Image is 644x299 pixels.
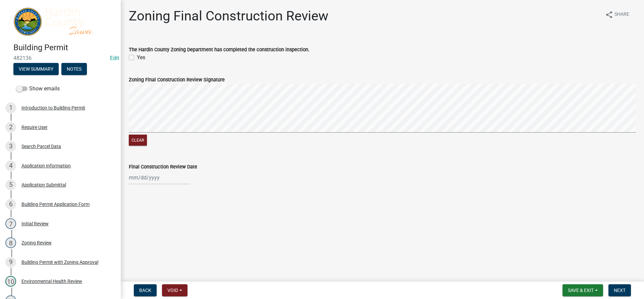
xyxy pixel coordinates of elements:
span: Save & Exit [568,288,594,293]
label: The Hardin County Zoning Department has completed the construction inspection. [129,48,310,52]
wm-modal-confirm: Edit Application Number [110,55,119,61]
label: Show emails [16,85,60,93]
div: Zoning Review [21,240,52,245]
label: Yes [137,54,145,62]
span: Void [167,288,178,293]
div: 2 [5,122,16,133]
div: 5 [5,179,16,190]
wm-modal-confirm: Notes [61,67,87,72]
button: Notes [61,63,87,75]
button: Void [162,284,187,296]
div: 10 [5,276,16,287]
button: Clear [129,135,147,146]
span: Next [614,288,626,293]
img: Hardin County, Iowa [13,7,110,36]
a: Edit [110,55,119,61]
div: 9 [5,257,16,268]
div: Building Permit with Zoning Approval [21,260,98,265]
div: Building Permit Application Form [21,202,90,207]
div: Initial Review [21,221,49,226]
span: Share [614,11,629,19]
button: View Summary [13,63,59,75]
label: Final Construction Review Date [129,165,197,169]
i: share [605,11,613,19]
div: Application Submittal [21,182,66,187]
div: 1 [5,102,16,113]
div: 8 [5,237,16,248]
div: 7 [5,218,16,229]
button: Next [608,284,631,296]
button: Back [134,284,157,296]
div: Environmental Health Review [21,279,82,284]
span: Back [139,288,151,293]
h1: Zoning Final Construction Review [129,8,328,24]
div: 6 [5,199,16,210]
div: Application Information [21,163,71,168]
label: Zoning Final Construction Review Signature [129,78,225,82]
div: Search Parcel Data [21,144,61,149]
button: shareShare [600,8,635,21]
input: mm/dd/yyyy [129,171,190,184]
div: Introduction to Building Permit [21,105,85,110]
span: 482136 [13,55,107,61]
div: 3 [5,141,16,152]
wm-modal-confirm: Summary [13,67,59,72]
div: Require User [21,125,48,130]
div: 4 [5,160,16,171]
h4: Building Permit [13,43,115,53]
button: Save & Exit [562,284,603,296]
